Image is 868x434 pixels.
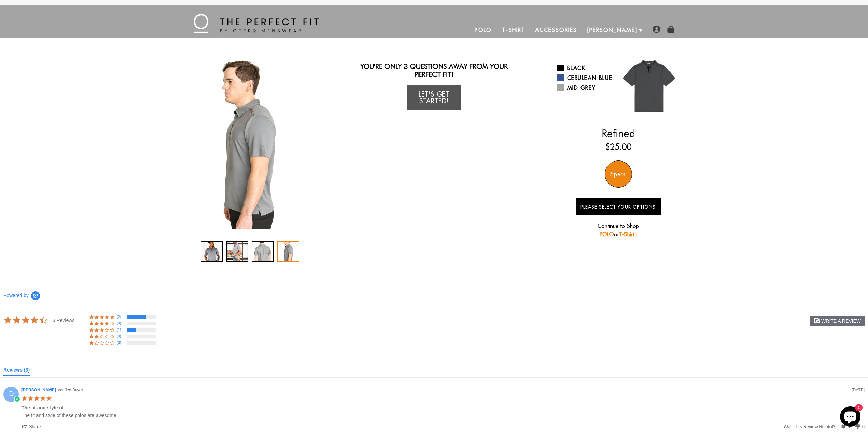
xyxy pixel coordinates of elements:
span: (0) [117,333,125,339]
span: write a review [821,318,861,324]
a: Cerulean Blue [557,74,613,82]
span: (0) [117,340,125,346]
div: 1 / 4 [201,241,223,262]
a: Accessories [530,22,582,38]
span: share [29,424,41,430]
div: Specs [605,160,632,188]
span: (3) [24,367,30,373]
a: T-Shirt [497,22,530,38]
span: Reviews [3,367,23,373]
span: review date 06/29/21 [852,387,865,393]
span: Verified Buyer [58,387,83,393]
span: (0) [117,320,125,326]
a: Polo [470,22,497,38]
a: Mid Grey [557,84,613,92]
a: POLO [600,231,614,238]
ins: $25.00 [605,141,631,153]
div: 4 / 4 [277,241,299,262]
h2: Refined [557,127,680,139]
img: 021.jpg [618,55,680,117]
span: [PERSON_NAME] [21,387,56,393]
span: 3 Reviews [53,316,75,323]
span: Please Select Your Options [580,204,656,210]
span: share [21,424,47,429]
span: Powered by [3,293,29,298]
span: 0 [862,424,865,430]
button: Please Select Your Options [576,198,661,215]
span: D [4,391,19,397]
a: Black [557,64,613,72]
img: 10002-02_1__preview_1024x1024_2x_90a529c8-f09d-46b7-82c3-63e8c6550373_340x.jpg [192,55,308,229]
div: 3 / 4 [252,241,274,262]
div: 4 / 4 [189,55,311,229]
div: 2 / 4 [226,241,248,262]
img: The Perfect Fit - by Otero Menswear - Logo [194,14,319,33]
p: Continue to Shop or [576,222,661,238]
img: shopping-bag-icon.png [667,26,675,33]
span: (1) [117,327,125,333]
div: write a review [810,316,865,326]
span: Was this review helpful? [784,424,835,430]
div: The fit and style of these polos are awesome! [21,412,118,418]
a: [PERSON_NAME] [582,22,643,38]
span: (2) [117,314,125,320]
inbox-online-store-chat: Shopify online store chat [838,406,863,429]
a: T-Shirts [619,231,637,238]
a: Let's Get Started! [407,85,461,110]
img: user-account-icon.png [653,26,660,33]
h2: You're only 3 questions away from your perfect fit! [353,62,515,79]
div: The fit and style of [21,405,64,412]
